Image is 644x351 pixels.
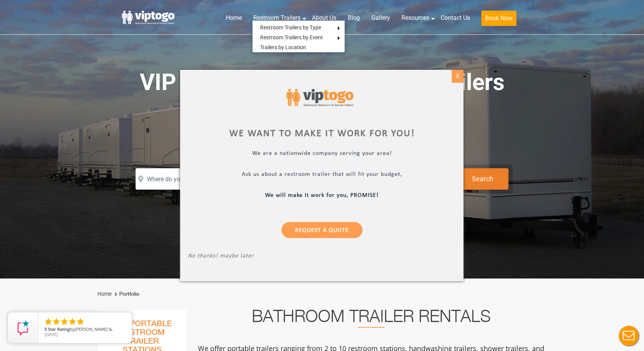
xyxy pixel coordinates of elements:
img: Review Rating [16,320,31,335]
span: by [45,327,126,332]
div: We want to make it work for you! [188,129,456,138]
div: X [452,70,463,83]
p: No thanks! maybe later [188,253,456,261]
b: We will make it work for you, PROMISE! [265,192,379,198]
li:  [76,317,85,326]
span: [DATE] [45,332,58,337]
span: [PERSON_NAME] &. [75,326,113,332]
button: Live Chat [614,320,644,351]
img: viptogo logo [286,89,353,106]
li:  [60,317,69,326]
li:  [52,317,61,326]
li:  [44,317,53,326]
a: Request a Quote [281,222,363,238]
p: Ask us about a restroom trailer that will fit your budget, [188,171,456,180]
p: We are a nationwide company serving your area! [188,150,456,159]
span: 5 [45,326,47,332]
li:  [68,317,77,326]
span: Star Rating [48,326,70,332]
